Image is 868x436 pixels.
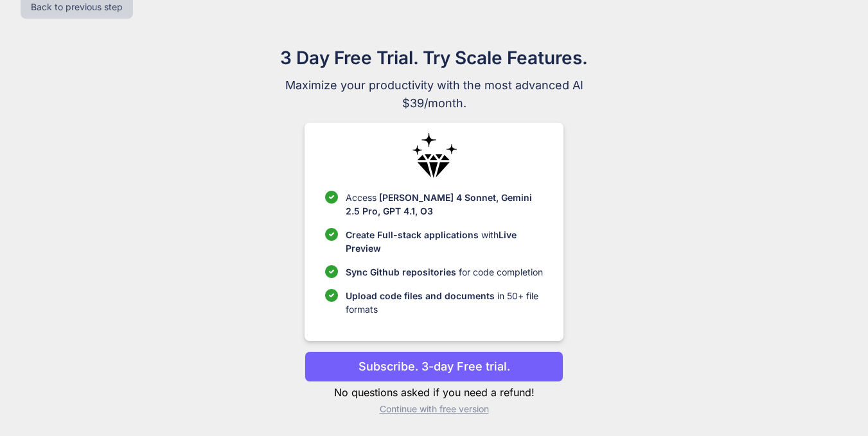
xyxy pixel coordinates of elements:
[346,228,543,255] p: with
[305,351,563,382] button: Subscribe. 3-day Free trial.
[305,385,563,400] p: No questions asked if you need a refund!
[359,358,510,375] p: Subscribe. 3-day Free trial.
[305,403,563,415] p: Continue with free version
[325,228,338,241] img: checklist
[346,192,532,216] span: [PERSON_NAME] 4 Sonnet, Gemini 2.5 Pro, GPT 4.1, O3
[218,94,650,112] span: $39/month.
[218,76,650,94] span: Maximize your productivity with the most advanced AI
[346,265,543,279] p: for code completion
[346,191,543,218] p: Access
[346,229,481,240] span: Create Full-stack applications
[325,289,338,302] img: checklist
[346,289,543,316] p: in 50+ file formats
[325,265,338,278] img: checklist
[325,191,338,204] img: checklist
[346,290,495,301] span: Upload code files and documents
[346,266,456,277] span: Sync Github repositories
[218,44,650,71] h1: 3 Day Free Trial. Try Scale Features.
